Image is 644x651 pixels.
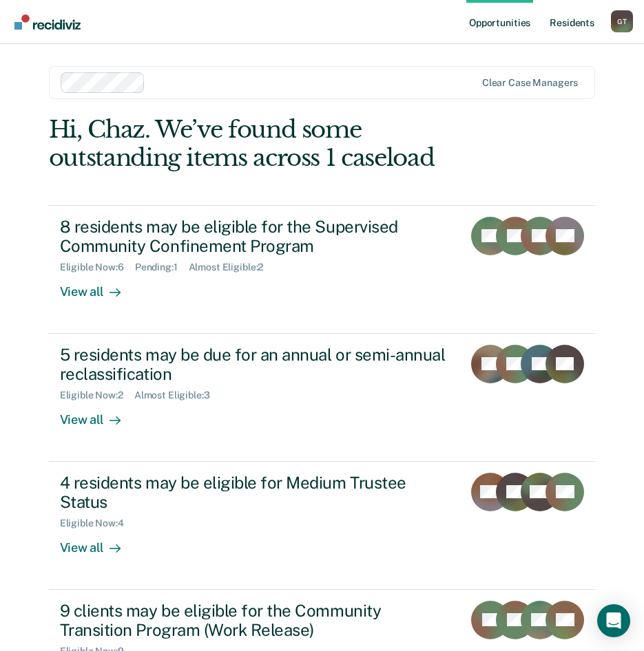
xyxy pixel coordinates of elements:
div: View all [60,529,137,556]
a: 4 residents may be eligible for Medium Trustee StatusEligible Now:4View all [49,462,596,590]
div: Open Intercom Messenger [597,604,630,637]
img: Recidiviz [14,14,81,30]
button: Profile dropdown button [611,10,633,32]
div: 8 residents may be eligible for the Supervised Community Confinement Program [60,217,453,257]
div: G T [611,10,633,32]
div: Clear case managers [482,77,578,89]
div: Almost Eligible : 3 [134,389,221,401]
div: Eligible Now : 2 [60,389,134,401]
div: 4 residents may be eligible for Medium Trustee Status [60,473,453,513]
div: Eligible Now : 4 [60,517,135,529]
div: Hi, Chaz. We’ve found some outstanding items across 1 caseload [49,116,486,172]
div: 5 residents may be due for an annual or semi-annual reclassification [60,345,453,385]
div: Almost Eligible : 2 [189,262,275,273]
div: View all [60,273,137,300]
a: 5 residents may be due for an annual or semi-annual reclassificationEligible Now:2Almost Eligible... [49,334,596,462]
a: 8 residents may be eligible for the Supervised Community Confinement ProgramEligible Now:6Pending... [49,205,596,334]
div: View all [60,401,137,428]
div: Eligible Now : 6 [60,262,135,273]
div: Pending : 1 [135,262,189,273]
div: 9 clients may be eligible for the Community Transition Program (Work Release) [60,601,453,641]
